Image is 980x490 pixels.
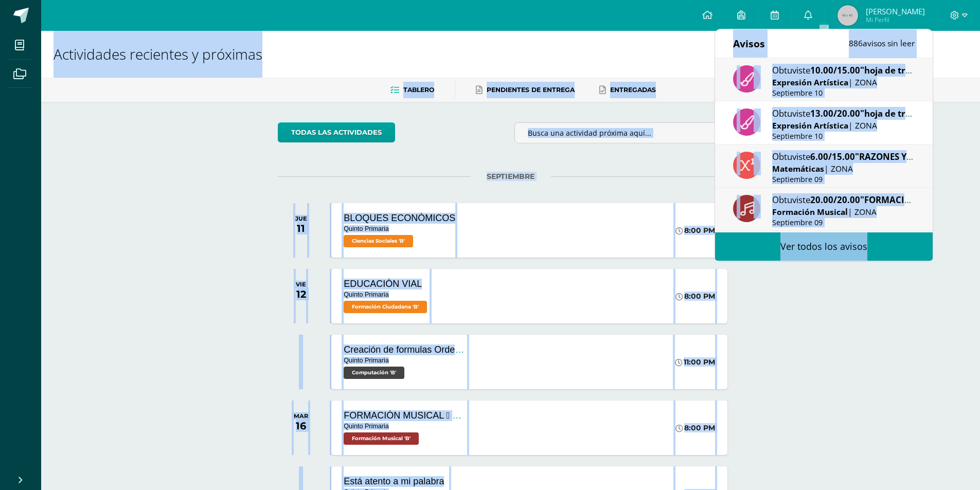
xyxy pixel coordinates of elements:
a: Tablero [390,82,434,98]
span: 6.00/15.00 [810,151,855,162]
a: todas las Actividades [278,122,395,142]
div: Septiembre 09 [772,219,915,227]
span: Actividades recientes y próximas [54,44,262,64]
div: VIE [296,281,306,288]
div: EDUCACIÓN VIAL [344,279,430,289]
span: Formación Ciudadana 'B' [344,301,427,313]
span: "hoja de trabajo 2" [860,64,940,76]
span: SEPTIEMBRE [470,172,551,181]
div: Obtuviste en [772,63,915,77]
span: Computación 'B' [344,367,404,379]
a: Ver todos los avisos [715,232,933,261]
img: 45x45 [838,5,858,26]
div: | ZONA [772,120,915,132]
span: 10.00/15.00 [810,64,860,76]
span: Pendientes de entrega [487,86,575,94]
div: 11 [295,222,307,234]
div: 16 [294,420,308,432]
span: 886 [849,38,863,49]
div: BLOQUES ECONÓMICOS [344,213,455,224]
span: 20.00/20.00 [810,194,860,206]
strong: Matemáticas [772,163,824,174]
div: Septiembre 10 [772,89,915,98]
div: Septiembre 10 [772,132,915,141]
span: Quinto Primaria [344,291,389,298]
span: Ciencias Sociales 'B' [344,235,413,247]
div: Obtuviste en [772,106,915,120]
div: 8:00 PM [675,292,715,301]
strong: Expresión Artística [772,77,848,88]
strong: Formación Musical [772,206,848,217]
div: MAR [294,412,308,420]
span: avisos sin leer [849,38,915,49]
div: | ZONA [772,206,915,218]
span: Mi Perfil [866,15,925,24]
span: Tablero [403,86,434,94]
div: FORMACIÓN MUSICAL  SILENCIOS MUSICALES [344,410,467,421]
span: Entregadas [610,86,656,94]
span: "hoja de trabajo 1" [860,107,940,119]
strong: Expresión Artística [772,120,848,131]
span: Quinto Primaria [344,225,389,232]
div: 12 [296,288,306,300]
div: | ZONA [772,163,915,175]
div: Septiembre 09 [772,175,915,184]
div: JUE [295,215,307,222]
a: Entregadas [599,82,656,98]
div: 8:00 PM [675,226,715,235]
input: Busca una actividad próxima aquí... [515,123,743,143]
div: Obtuviste en [772,150,915,163]
div: | ZONA [772,77,915,88]
span: Quinto Primaria [344,423,389,430]
span: Quinto Primaria [344,357,389,364]
a: Pendientes de entrega [476,82,575,98]
div: Está atento a mi palabra [344,476,449,487]
div: Obtuviste en [772,193,915,206]
span: [PERSON_NAME] [866,6,925,16]
div: 8:00 PM [675,423,715,432]
span: 13.00/20.00 [810,107,860,119]
span: Formación Musical 'B' [344,432,419,445]
div: 11:00 PM [675,357,715,367]
div: Creación de formulas Orden jerárquico [344,344,467,355]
